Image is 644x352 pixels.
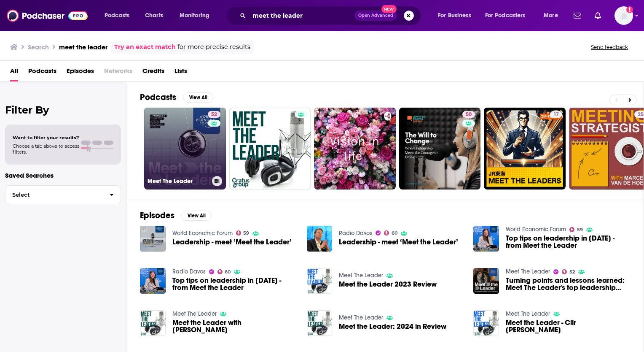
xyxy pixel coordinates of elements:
[506,319,630,333] a: Meet the Leader - Cllr Dan Swords
[339,281,437,288] a: Meet the Leader 2023 Review
[569,227,583,232] a: 59
[5,104,121,116] h2: Filter By
[339,238,458,246] a: Leadership - meet ‘Meet the Leader’
[432,9,482,22] button: open menu
[217,269,231,274] a: 60
[142,64,164,81] a: Credits
[339,230,372,237] a: Radio Davos
[234,6,429,25] div: Search podcasts, credits, & more...
[480,9,538,22] button: open menu
[358,14,393,18] span: Open Advanced
[172,310,217,317] a: Meet The Leader
[249,9,354,22] input: Search podcasts, credits, & more...
[506,226,566,233] a: World Economic Forum
[211,111,217,119] span: 52
[140,310,166,336] a: Meet the Leader with Jason Brock
[140,210,174,221] h2: Episodes
[339,314,383,321] a: Meet The Leader
[28,43,49,51] h3: Search
[506,268,550,275] a: Meet The Leader
[614,6,633,25] button: Show profile menu
[5,185,121,204] button: Select
[438,10,471,22] span: For Business
[140,268,166,294] img: Top tips on leadership in 2023 - from Meet the Leader
[5,171,121,179] p: Saved Searches
[5,192,103,198] span: Select
[140,9,168,22] a: Charts
[506,277,630,291] a: Turning points and lessons learned: Meet The Leader's top leadership moments so far
[13,143,79,155] span: Choose a tab above to access filters.
[392,231,397,235] span: 60
[140,92,176,103] h2: Podcasts
[172,238,292,246] span: Leadership - meet ‘Meet the Leader’
[99,9,140,22] button: open menu
[614,6,633,25] span: Logged in as gmacdermott
[506,235,630,249] span: Top tips on leadership in [DATE] - from Meet the Leader
[140,226,166,252] img: Leadership - meet ‘Meet the Leader’
[462,111,475,118] a: 50
[172,230,233,237] a: World Economic Forum
[614,6,633,25] img: User Profile
[339,272,383,279] a: Meet The Leader
[7,8,88,24] img: Podchaser - Follow, Share and Rate Podcasts
[588,43,631,51] button: Send feedback
[145,10,163,22] span: Charts
[381,5,397,13] span: New
[172,319,297,333] span: Meet the Leader with [PERSON_NAME]
[506,319,630,333] span: Meet the Leader - Cllr [PERSON_NAME]
[180,10,209,22] span: Monitoring
[591,8,604,23] a: Show notifications dropdown
[506,310,550,317] a: Meet The Leader
[174,64,187,81] a: Lists
[148,178,209,185] h3: Meet The Leader
[67,64,94,81] span: Episodes
[13,135,79,141] span: Want to filter your results?
[172,268,206,275] a: Radio Davos
[354,11,397,21] button: Open AdvancedNew
[466,111,472,119] span: 50
[339,323,446,330] a: Meet the Leader: 2024 in Review
[144,108,226,190] a: 52Meet The Leader
[562,269,575,274] a: 52
[10,64,18,81] span: All
[174,9,220,22] button: open menu
[183,92,213,103] button: View All
[473,310,499,336] a: Meet the Leader - Cllr Dan Swords
[59,43,107,51] h3: meet the leader
[638,111,644,119] span: 25
[570,8,585,23] a: Show notifications dropdown
[485,10,526,22] span: For Podcasters
[626,6,633,13] svg: Add a profile image
[307,310,333,336] img: Meet the Leader: 2024 in Review
[225,270,231,274] span: 60
[550,111,562,118] a: 17
[172,319,297,333] a: Meet the Leader with Jason Brock
[172,277,297,291] span: Top tips on leadership in [DATE] - from Meet the Leader
[473,268,499,294] img: Turning points and lessons learned: Meet The Leader's top leadership moments so far
[28,64,56,81] a: Podcasts
[172,277,297,291] a: Top tips on leadership in 2023 - from Meet the Leader
[105,10,129,22] span: Podcasts
[177,42,250,52] span: for more precise results
[544,10,558,22] span: More
[307,268,333,294] img: Meet the Leader 2023 Review
[577,228,583,232] span: 59
[104,64,132,81] span: Networks
[506,235,630,249] a: Top tips on leadership in 2023 - from Meet the Leader
[236,230,250,236] a: 59
[208,111,220,118] a: 52
[399,108,481,190] a: 50
[484,108,566,190] a: 17
[307,226,333,252] a: Leadership - meet ‘Meet the Leader’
